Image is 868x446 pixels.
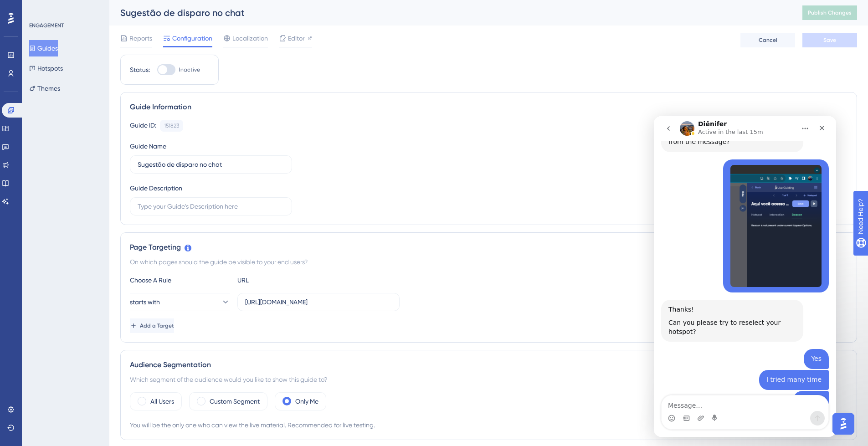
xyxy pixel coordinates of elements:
div: ENGAGEMENT [29,22,64,29]
button: Themes [29,80,60,97]
div: Guide Description [130,183,182,194]
button: Hotspots [29,60,63,77]
input: yourwebsite.com/path [245,297,392,307]
label: Only Me [295,396,318,407]
span: Need Help? [21,2,57,13]
label: All Users [150,396,174,407]
div: You will be the only one who can view the live material. Recommended for live testing. [130,420,847,431]
div: Choose A Rule [130,275,230,286]
span: Publish Changes [808,9,852,16]
div: On which pages should the guide be visible to your end users? [130,256,847,267]
span: Reports [129,33,152,44]
label: Custom Segment [210,396,260,407]
span: starts with [130,297,160,308]
span: Editor [288,33,305,44]
div: Guide Information [130,102,847,113]
button: Add a Target [130,318,174,333]
button: Save [802,33,857,47]
div: URL [237,275,338,286]
iframe: Intercom live chat [654,116,836,437]
iframe: UserGuiding AI Assistant Launcher [830,410,857,437]
span: Inactive [179,66,200,73]
div: 151823 [164,122,179,129]
span: Add a Target [140,322,174,329]
button: starts with [130,293,230,311]
button: Cancel [740,33,795,47]
span: Localization [232,33,268,44]
div: Guide ID: [130,120,156,132]
div: Which segment of the audience would you like to show this guide to? [130,374,847,385]
span: Save [823,36,836,44]
input: Type your Guide’s Name here [138,159,284,169]
div: Page Targeting [130,242,847,253]
span: Cancel [759,36,777,44]
button: Publish Changes [802,5,857,20]
button: Guides [29,40,58,56]
div: Audience Segmentation [130,359,847,370]
input: Type your Guide’s Description here [138,201,284,211]
div: Guide Name [130,141,166,152]
span: Configuration [172,33,212,44]
div: Sugestão de disparo no chat [120,6,780,19]
div: Status: [130,64,150,75]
